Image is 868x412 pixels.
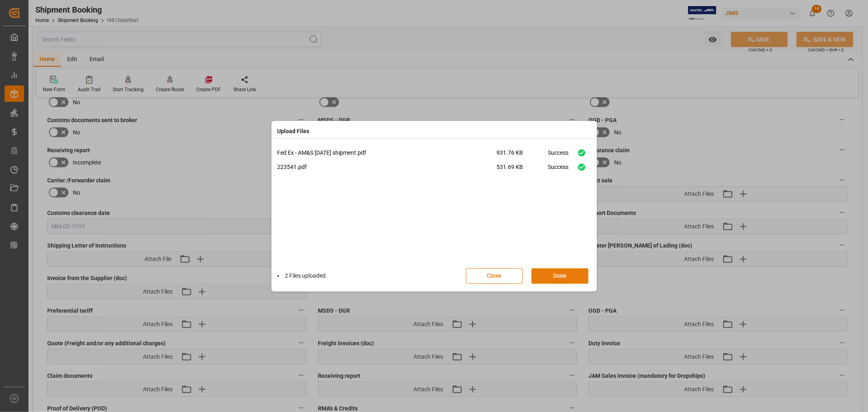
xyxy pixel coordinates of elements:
button: Done [531,268,588,284]
div: Success [548,149,569,163]
h4: Upload Files [278,127,310,136]
span: 931.76 KB [497,149,548,163]
p: Fed Ex - AM&S [DATE] shipment.pdf [278,149,497,157]
p: 223541.pdf [278,163,497,171]
div: Success [548,163,569,177]
li: 2 Files uploaded. [278,272,328,280]
span: 531.69 KB [497,163,548,177]
button: Close [466,268,523,284]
